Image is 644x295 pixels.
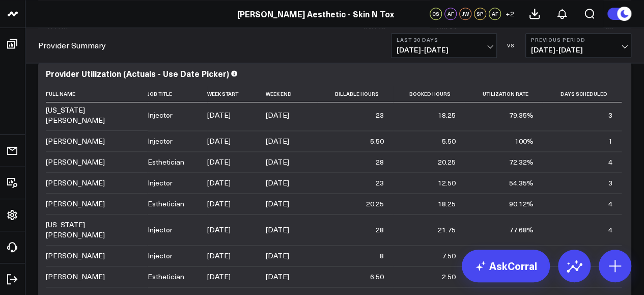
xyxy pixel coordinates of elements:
[46,178,105,188] div: [PERSON_NAME]
[370,136,384,146] div: 5.50
[465,86,543,102] th: Utilization Rate
[608,225,612,235] div: 4
[237,8,394,19] a: [PERSON_NAME] Aesthetic - Skin N Tox
[38,40,106,51] a: Provider Summary
[46,251,105,261] div: [PERSON_NAME]
[543,86,622,102] th: Days Scheduled
[266,225,289,235] div: [DATE]
[148,225,173,235] div: Injector
[376,225,384,235] div: 28
[366,199,384,209] div: 20.25
[376,110,384,120] div: 23
[46,272,105,282] div: [PERSON_NAME]
[266,178,289,188] div: [DATE]
[148,110,173,120] div: Injector
[318,86,393,102] th: Billable Hours
[207,136,231,146] div: [DATE]
[442,272,456,282] div: 2.50
[207,110,231,120] div: [DATE]
[509,110,534,120] div: 79.35%
[608,178,612,188] div: 3
[207,178,231,188] div: [DATE]
[462,250,550,282] a: AskCorral
[515,136,534,146] div: 100%
[207,251,231,261] div: [DATE]
[46,68,229,79] div: Provider Utilization (Actuals - Use Date Picker)
[148,86,207,102] th: Job Title
[376,157,384,167] div: 28
[608,199,612,209] div: 4
[148,272,184,282] div: Esthetician
[148,251,173,261] div: Injector
[370,272,384,282] div: 6.50
[266,136,289,146] div: [DATE]
[46,157,105,167] div: [PERSON_NAME]
[391,33,497,58] button: Last 30 Days[DATE]-[DATE]
[506,10,514,17] span: + 2
[489,8,501,20] div: AF
[438,157,456,167] div: 20.25
[509,199,534,209] div: 90.12%
[459,8,471,20] div: JW
[148,157,184,167] div: Esthetician
[509,178,534,188] div: 54.35%
[207,225,231,235] div: [DATE]
[397,37,491,43] b: Last 30 Days
[474,8,486,20] div: SP
[531,46,626,54] span: [DATE] - [DATE]
[509,157,534,167] div: 72.32%
[46,105,138,125] div: [US_STATE][PERSON_NAME]
[148,136,173,146] div: Injector
[376,178,384,188] div: 23
[266,251,289,261] div: [DATE]
[46,220,138,240] div: [US_STATE][PERSON_NAME]
[442,136,456,146] div: 5.50
[608,136,612,146] div: 1
[430,8,442,20] div: CS
[442,251,456,261] div: 7.50
[608,157,612,167] div: 4
[46,199,105,209] div: [PERSON_NAME]
[148,178,173,188] div: Injector
[207,199,231,209] div: [DATE]
[438,178,456,188] div: 12.50
[266,157,289,167] div: [DATE]
[503,8,516,20] button: +2
[207,272,231,282] div: [DATE]
[46,86,148,102] th: Full Name
[438,225,456,235] div: 21.75
[397,46,491,54] span: [DATE] - [DATE]
[525,33,631,58] button: Previous Period[DATE]-[DATE]
[380,251,384,261] div: 8
[502,42,520,48] div: VS
[531,37,626,43] b: Previous Period
[207,157,231,167] div: [DATE]
[266,110,289,120] div: [DATE]
[393,86,465,102] th: Booked Hours
[207,86,266,102] th: Week Start
[608,110,612,120] div: 3
[509,225,534,235] div: 77.68%
[266,86,318,102] th: Week End
[444,8,457,20] div: AF
[266,199,289,209] div: [DATE]
[46,136,105,146] div: [PERSON_NAME]
[266,272,289,282] div: [DATE]
[438,110,456,120] div: 18.25
[438,199,456,209] div: 18.25
[148,199,184,209] div: Esthetician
